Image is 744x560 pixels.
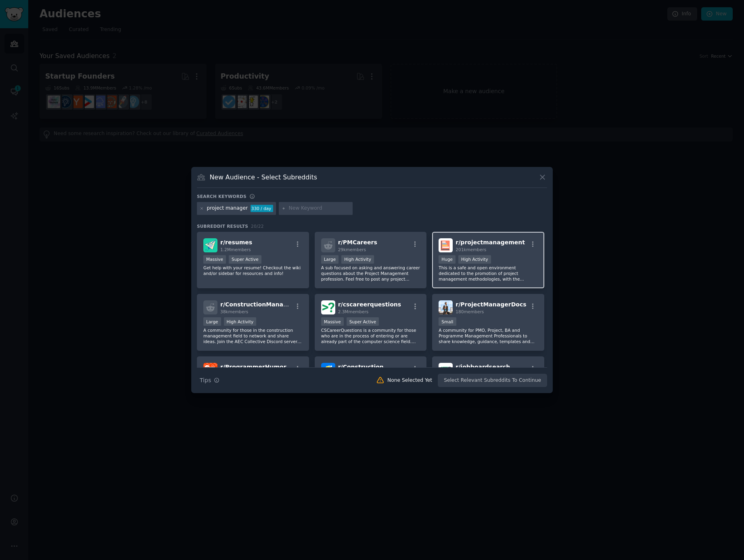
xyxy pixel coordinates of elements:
[439,327,538,344] p: A community for PMO, Project, BA and Programme Management Professionals to share knowledge, guida...
[387,377,432,384] div: None Selected Yet
[456,239,525,246] span: r/ projectmanagement
[321,363,335,377] img: Construction
[251,224,264,229] span: 20 / 22
[439,300,453,314] img: ProjectManagerDocs
[456,247,486,252] span: 201k members
[197,194,247,199] h3: Search keywords
[203,255,226,264] div: Massive
[203,327,303,344] p: A community for those in the construction management field to network and share ideas. Join the A...
[210,173,317,181] h3: New Audience - Select Subreddits
[341,255,374,264] div: High Activity
[338,239,377,246] span: r/ PMCareers
[224,317,257,326] div: High Activity
[220,364,286,370] span: r/ ProgrammerHumor
[197,223,248,229] span: Subreddit Results
[456,364,510,370] span: r/ jobboardsearch
[288,205,350,212] input: New Keyword
[338,247,366,252] span: 29k members
[220,301,297,308] span: r/ ConstructionManagers
[220,309,248,314] span: 38k members
[456,309,484,314] span: 180 members
[203,317,221,326] div: Large
[203,238,217,252] img: resumes
[207,205,248,212] div: project manager
[203,265,303,276] p: Get help with your resume! Checkout the wiki and/or sidebar for resources and info!
[439,363,453,377] img: jobboardsearch
[321,300,335,314] img: cscareerquestions
[458,255,491,264] div: High Activity
[439,265,538,282] p: This is a safe and open environment dedicated to the promotion of project management methodologie...
[251,205,273,212] div: 330 / day
[321,265,420,282] p: A sub focused on asking and answering career questions about the Project Management profession. F...
[347,317,379,326] div: Super Active
[338,309,369,314] span: 2.3M members
[203,363,217,377] img: ProgrammerHumor
[321,317,344,326] div: Massive
[321,327,420,344] p: CSCareerQuestions is a community for those who are in the process of entering or are already part...
[439,238,453,252] img: projectmanagement
[338,364,384,370] span: r/ Construction
[220,239,252,246] span: r/ resumes
[338,301,401,308] span: r/ cscareerquestions
[439,317,456,326] div: Small
[197,373,222,387] button: Tips
[321,255,339,264] div: Large
[200,376,211,385] span: Tips
[229,255,261,264] div: Super Active
[439,255,456,264] div: Huge
[456,301,526,308] span: r/ ProjectManagerDocs
[220,247,251,252] span: 1.2M members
